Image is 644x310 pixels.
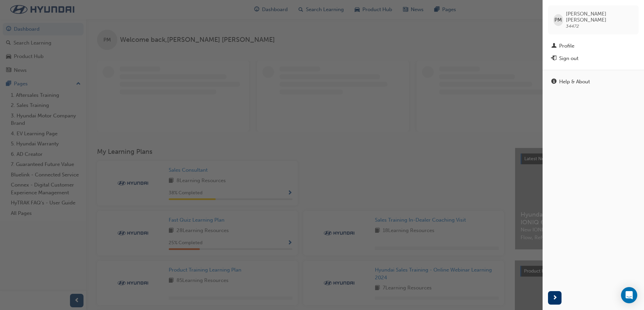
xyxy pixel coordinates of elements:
span: exit-icon [551,56,556,62]
a: Help & About [548,76,639,88]
a: Profile [548,40,639,52]
div: Profile [559,42,574,50]
span: 34472 [566,23,579,29]
button: Sign out [548,52,639,65]
span: [PERSON_NAME] [PERSON_NAME] [566,11,633,23]
div: Help & About [559,78,590,86]
span: next-icon [552,294,557,302]
span: info-icon [551,79,556,85]
span: PM [554,16,562,24]
span: man-icon [551,43,556,49]
div: Open Intercom Messenger [621,287,637,303]
div: Sign out [559,55,578,62]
